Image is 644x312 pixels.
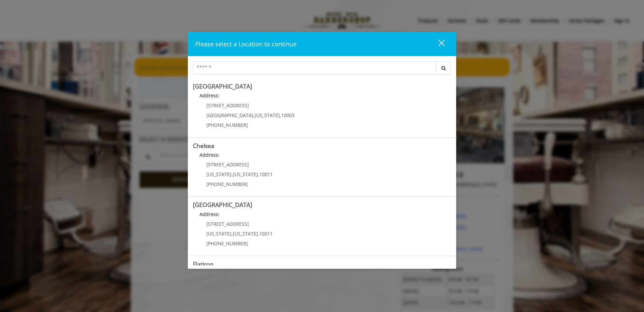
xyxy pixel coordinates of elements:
[259,230,273,237] span: 10011
[255,112,280,118] span: [US_STATE]
[193,82,252,90] b: [GEOGRAPHIC_DATA]
[258,230,259,237] span: ,
[193,61,451,78] div: Center Select
[200,152,219,158] b: Address:
[231,171,233,177] span: ,
[258,171,259,177] span: ,
[206,240,248,247] span: [PHONE_NUMBER]
[206,161,249,168] span: [STREET_ADDRESS]
[253,112,255,118] span: ,
[206,181,248,187] span: [PHONE_NUMBER]
[206,230,231,237] span: [US_STATE]
[206,221,249,227] span: [STREET_ADDRESS]
[200,211,219,217] b: Address:
[193,201,252,209] b: [GEOGRAPHIC_DATA]
[426,37,449,51] button: close dialog
[206,122,248,128] span: [PHONE_NUMBER]
[193,61,436,75] input: Search Center
[193,260,214,268] b: Flatiron
[259,171,273,177] span: 10011
[280,112,281,118] span: ,
[281,112,294,118] span: 10003
[193,142,214,150] b: Chelsea
[431,39,444,49] div: close dialog
[200,92,219,99] b: Address:
[233,171,258,177] span: [US_STATE]
[231,230,233,237] span: ,
[440,66,447,70] i: Search button
[206,112,253,118] span: [GEOGRAPHIC_DATA]
[233,230,258,237] span: [US_STATE]
[195,40,297,48] span: Please select a Location to continue
[206,171,231,177] span: [US_STATE]
[206,102,249,109] span: [STREET_ADDRESS]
